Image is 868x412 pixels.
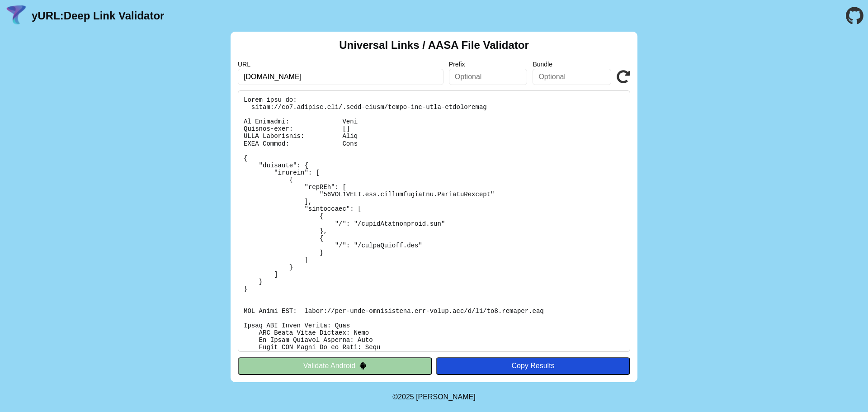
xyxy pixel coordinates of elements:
[449,61,528,68] label: Prefix
[339,39,529,52] h2: Universal Links / AASA File Validator
[5,4,28,28] img: yURL Logo
[32,9,164,22] a: yURL:Deep Link Validator
[238,69,443,85] input: Required
[398,393,414,401] span: 2025
[238,357,432,374] button: Validate Android
[359,362,367,369] img: droidIcon.svg
[238,90,630,352] pre: Lorem ipsu do: sitam://co7.adipisc.eli/.sedd-eiusm/tempo-inc-utla-etdoloremag Al Enimadmi: Veni Q...
[392,382,475,412] footer: ©
[416,393,476,401] a: Michael Ibragimchayev's Personal Site
[440,362,626,370] div: Copy Results
[436,357,630,374] button: Copy Results
[533,69,611,85] input: Optional
[449,69,528,85] input: Optional
[533,61,611,68] label: Bundle
[238,61,443,68] label: URL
